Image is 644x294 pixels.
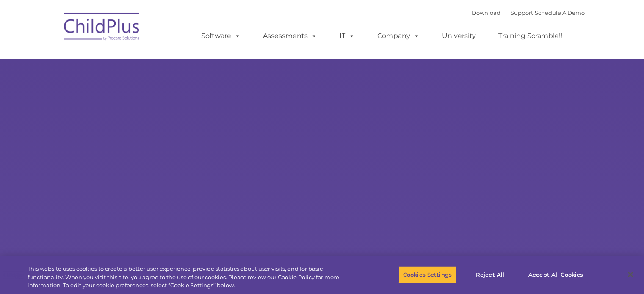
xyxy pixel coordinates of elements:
[535,9,585,16] a: Schedule A Demo
[28,265,354,290] div: This website uses cookies to create a better user experience, provide statistics about user visit...
[193,27,249,44] a: Software
[60,7,144,49] img: ChildPlus by Procare Solutions
[511,9,533,16] a: Support
[490,27,571,44] a: Training Scramble!!
[472,9,500,16] a: Download
[254,27,326,44] a: Assessments
[398,266,456,283] button: Cookies Settings
[434,27,484,44] a: University
[331,27,363,44] a: IT
[621,265,640,284] button: Close
[464,266,517,283] button: Reject All
[369,27,428,44] a: Company
[472,9,585,16] font: |
[524,266,588,283] button: Accept All Cookies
